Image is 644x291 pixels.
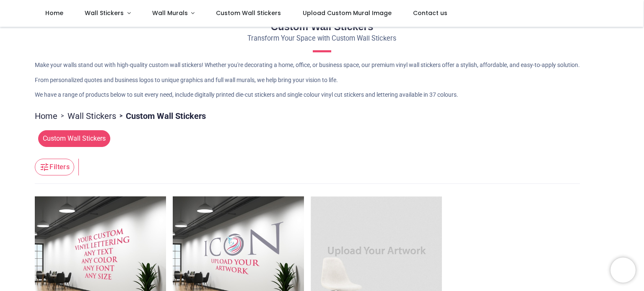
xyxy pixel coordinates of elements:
span: > [116,112,126,120]
span: Custom Wall Stickers [38,130,110,147]
span: Custom Wall Stickers [216,9,281,17]
p: From personalized quotes and business logos to unique graphics and full wall murals, we help brin... [35,76,609,85]
a: Home [35,110,57,122]
span: Upload Custom Mural Image [303,9,392,17]
a: Wall Stickers [68,110,116,122]
span: Home [45,9,63,17]
span: > [57,112,68,120]
iframe: Brevo live chat [610,258,636,283]
button: Custom Wall Stickers [35,130,110,147]
p: Make your walls stand out with high-quality custom wall stickers! Whether you're decorating a hom... [35,61,609,70]
span: Wall Murals [152,9,188,17]
button: Filters [35,159,74,175]
span: Contact us [413,9,447,17]
span: Wall Stickers [85,9,124,17]
p: We have a range of products below to suit every need, include digitally printed die-cut stickers ... [35,91,609,99]
p: Transform Your Space with Custom Wall Stickers [35,34,609,44]
li: Custom Wall Stickers [116,110,206,122]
